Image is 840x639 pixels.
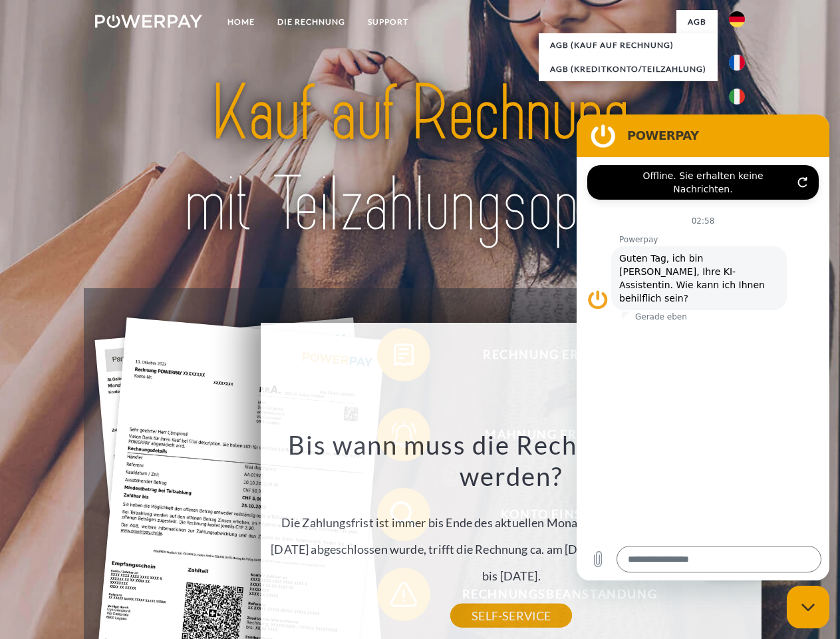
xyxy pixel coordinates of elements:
a: Home [216,10,266,34]
a: AGB (Kauf auf Rechnung) [539,33,718,57]
a: SELF-SERVICE [450,604,572,628]
img: de [729,11,745,27]
img: fr [729,55,745,71]
a: agb [676,10,718,34]
div: Die Zahlungsfrist ist immer bis Ende des aktuellen Monats. Wenn die Bestellung z.B. am [DATE] abg... [269,429,754,616]
a: SUPPORT [356,10,420,34]
a: DIE RECHNUNG [266,10,356,34]
h3: Bis wann muss die Rechnung bezahlt werden? [269,429,754,493]
img: it [729,89,745,105]
iframe: Schaltfläche zum Öffnen des Messaging-Fensters; Konversation läuft [787,586,829,628]
iframe: Messaging-Fenster [577,114,829,580]
img: title-powerpay_de.svg [127,64,713,255]
img: logo-powerpay-white.svg [95,15,202,28]
a: AGB (Kreditkonto/Teilzahlung) [539,57,718,81]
